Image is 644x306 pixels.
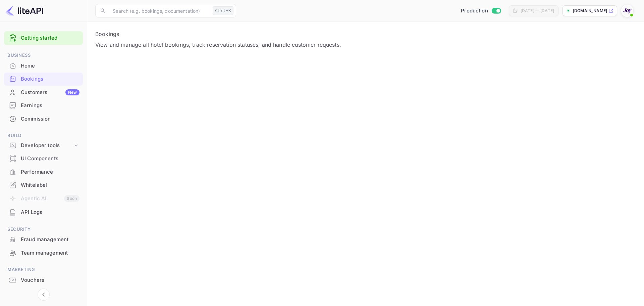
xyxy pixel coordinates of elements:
button: Collapse navigation [38,289,50,301]
div: Getting started [4,31,83,45]
div: Developer tools [21,142,73,149]
div: UI Components [21,155,79,163]
a: Performance [4,166,83,178]
p: Bookings [95,30,636,38]
div: Whitelabel [4,179,83,192]
div: Vouchers [4,274,83,287]
div: Ctrl+K [213,6,233,15]
img: With Joy [622,5,633,16]
span: Build [4,132,83,139]
input: Search (e.g. bookings, documentation) [109,4,210,17]
div: Earnings [21,102,79,110]
a: CustomersNew [4,86,83,98]
a: Earnings [4,99,83,112]
div: Bookings [21,75,79,83]
a: Vouchers [4,274,83,286]
div: CustomersNew [4,86,83,99]
div: Bookings [4,73,83,86]
p: [DOMAIN_NAME] [573,8,607,14]
div: UI Components [4,152,83,165]
a: Commission [4,113,83,125]
div: Commission [21,115,79,123]
span: Security [4,226,83,233]
div: Home [4,59,83,73]
div: [DATE] — [DATE] [521,8,554,14]
div: API Logs [21,209,79,216]
img: LiteAPI logo [5,5,43,16]
a: UI Components [4,152,83,165]
a: Team management [4,247,83,259]
a: Whitelabel [4,179,83,191]
div: Vouchers [21,276,79,284]
div: API Logs [4,206,83,219]
div: Performance [4,166,83,179]
a: API Logs [4,206,83,218]
span: Marketing [4,266,83,273]
div: Team management [21,249,79,257]
a: Getting started [21,34,79,42]
div: New [65,89,79,95]
div: Customers [21,89,79,96]
div: Earnings [4,99,83,112]
a: Home [4,59,83,72]
span: Production [461,7,488,15]
div: Home [21,62,79,70]
div: Developer tools [4,140,83,151]
div: Whitelabel [21,181,79,189]
p: View and manage all hotel bookings, track reservation statuses, and handle customer requests. [95,41,636,49]
div: Team management [4,247,83,260]
div: Performance [21,168,79,176]
div: Switch to Sandbox mode [458,7,503,15]
div: Commission [4,113,83,126]
div: Fraud management [4,233,83,246]
a: Bookings [4,73,83,85]
span: Business [4,52,83,59]
div: Fraud management [21,236,79,244]
a: Fraud management [4,233,83,246]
